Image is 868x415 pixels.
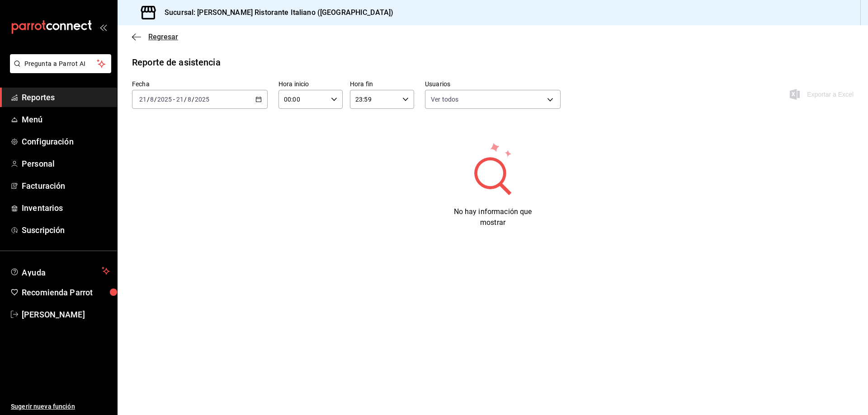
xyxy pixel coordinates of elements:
label: Fecha [132,81,268,87]
input: -- [176,96,184,103]
button: open_drawer_menu [99,23,107,31]
span: Configuración [22,135,110,148]
span: Pregunta a Parrot AI [24,59,97,69]
span: [PERSON_NAME] [22,308,110,321]
button: Regresar [132,33,178,41]
span: Recomienda Parrot [22,286,110,298]
span: Reportes [22,91,110,103]
span: / [184,96,187,103]
div: Reporte de asistencia [132,56,221,69]
span: Suscripción [22,224,110,236]
span: - [173,96,175,103]
span: / [154,96,157,103]
input: -- [150,96,154,103]
input: ---- [157,96,172,103]
label: Hora inicio [278,81,343,87]
input: -- [187,96,192,103]
button: Pregunta a Parrot AI [10,54,111,73]
span: Personal [22,158,110,170]
span: / [147,96,150,103]
span: / [192,96,194,103]
span: Menú [22,113,110,126]
h3: Sucursal: [PERSON_NAME] Ristorante Italiano ([GEOGRAPHIC_DATA]) [157,7,393,18]
span: Ver todos [431,95,458,104]
a: Pregunta a Parrot AI [6,65,111,75]
span: Sugerir nueva función [11,402,110,411]
label: Hora fin [350,81,414,87]
input: ---- [194,96,210,103]
span: No hay información que mostrar [454,207,532,227]
span: Regresar [148,33,178,41]
label: Usuarios [425,81,561,87]
span: Inventarios [22,202,110,214]
input: -- [139,96,147,103]
span: Facturación [22,180,110,192]
span: Ayuda [22,266,98,276]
